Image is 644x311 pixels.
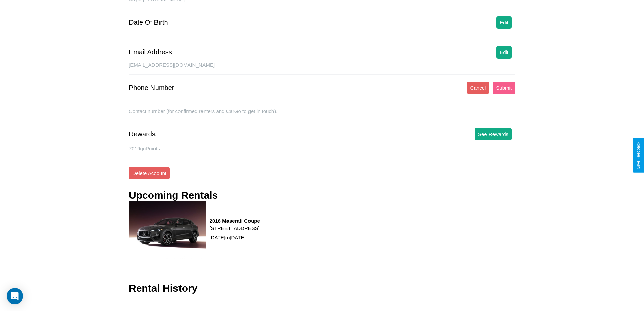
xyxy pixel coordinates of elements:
[129,84,174,92] div: Phone Number
[129,201,206,259] img: rental
[129,283,197,294] h3: Rental History
[129,167,170,179] button: Delete Account
[129,108,515,121] div: Contact number (for confirmed renters and CarGo to get in touch).
[475,128,512,140] button: See Rewards
[636,142,641,169] div: Give Feedback
[210,233,260,242] p: [DATE] to [DATE]
[7,288,23,304] div: Open Intercom Messenger
[210,218,260,224] h3: 2016 Maserati Coupe
[129,144,515,153] p: 7019 goPoints
[129,130,156,138] div: Rewards
[129,190,218,201] h3: Upcoming Rentals
[210,224,260,233] p: [STREET_ADDRESS]
[467,82,490,94] button: Cancel
[496,46,512,59] button: Edit
[129,48,172,56] div: Email Address
[493,82,515,94] button: Submit
[129,62,515,75] div: [EMAIL_ADDRESS][DOMAIN_NAME]
[496,16,512,29] button: Edit
[129,19,168,26] div: Date Of Birth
